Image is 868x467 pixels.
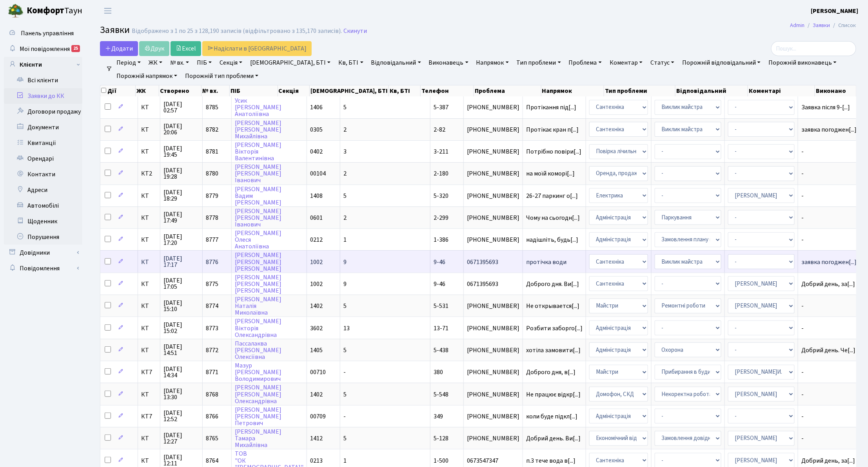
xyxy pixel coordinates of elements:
span: заявка погоджен[...] [801,258,857,266]
a: Тип проблеми [514,56,564,69]
span: - [801,391,857,398]
span: Заявки [100,23,130,37]
th: Телефон [421,85,474,96]
span: 1412 [310,434,323,443]
span: - [801,193,857,199]
span: КТ [141,104,157,110]
th: Кв, БТІ [389,85,421,96]
span: Доброго дня, в[...] [526,368,576,376]
a: Повідомлення [4,261,82,276]
span: КТ [141,347,157,353]
span: Доброго дня. Ви[...] [526,280,579,288]
a: [PERSON_NAME][PERSON_NAME]Іванович [235,207,281,229]
span: Добрий день. Че[...] [801,346,855,355]
span: [DATE] 15:10 [163,300,199,312]
span: КТ [141,325,157,331]
span: 5-548 [434,390,449,399]
a: Додати [100,41,138,56]
th: № вх. [202,85,230,96]
span: КТ [141,391,157,398]
span: 9-46 [434,280,445,288]
a: [PERSON_NAME][PERSON_NAME]Петрович [235,405,281,427]
span: 5-438 [434,346,449,355]
span: 0305 [310,125,323,134]
span: [PHONE_NUMBER] [467,435,519,442]
a: Порожній тип проблеми [182,69,261,83]
span: 8779 [206,192,218,200]
span: КТ [141,148,157,155]
a: [PERSON_NAME]НаталіяМиколаївна [235,295,281,317]
span: 5 [343,346,347,355]
span: Додати [105,44,133,53]
a: Мазур[PERSON_NAME]Володимирович [235,361,281,383]
span: КТ7 [141,369,157,375]
span: [DATE] 12:52 [163,410,199,422]
span: 2 [343,125,347,134]
span: коли буде підкл[...] [526,412,577,421]
a: Скинути [343,27,367,35]
span: [DATE] 14:51 [163,344,199,356]
span: КТ [141,458,157,464]
span: 1408 [310,192,323,200]
span: 1 [343,235,347,244]
span: [DATE] 18:29 [163,189,199,202]
span: 2-180 [434,169,449,178]
span: 1 [343,456,347,465]
a: [PERSON_NAME]ОлесяАнатоліївна [235,229,281,251]
span: 0213 [310,456,323,465]
span: 00104 [310,169,326,178]
span: [PHONE_NUMBER] [467,303,519,309]
nav: breadcrumb [779,17,868,34]
span: 0212 [310,235,323,244]
span: 8781 [206,147,218,156]
span: 0671395693 [467,259,519,265]
span: 8778 [206,214,218,222]
img: logo.png [8,3,24,19]
a: Автомобілі [4,198,82,214]
span: 8782 [206,125,218,134]
div: 25 [71,45,80,52]
span: [PHONE_NUMBER] [467,325,519,331]
span: - [801,303,857,309]
th: Відповідальний [676,85,748,96]
span: Потрібно повіри[...] [526,147,581,156]
a: Секція [216,56,245,69]
th: Проблема [474,85,541,96]
th: Секція [278,85,310,96]
th: ПІБ [230,85,278,96]
span: 9 [343,280,347,288]
span: 13 [343,324,350,333]
a: [PERSON_NAME][PERSON_NAME]Михайлівна [235,119,281,141]
span: 1406 [310,103,323,112]
th: Створено [159,85,202,96]
a: Пассалаква[PERSON_NAME]Олексіївна [235,339,281,361]
a: Кв, БТІ [335,56,366,69]
span: [DATE] 15:02 [163,322,199,334]
span: КТ [141,259,157,265]
a: Адреси [4,182,82,198]
span: Протікання під[...] [526,103,576,112]
span: [DATE] 17:05 [163,277,199,290]
span: 5 [343,434,347,443]
a: Договори продажу [4,104,82,119]
span: [DATE] 17:20 [163,233,199,246]
span: [PHONE_NUMBER] [467,347,519,353]
span: 8765 [206,434,218,443]
span: 349 [434,412,443,421]
div: Відображено з 1 по 25 з 128,190 записів (відфільтровано з 135,170 записів). [132,27,342,35]
a: Контакти [4,167,82,182]
th: [DEMOGRAPHIC_DATA], БТІ [310,85,389,96]
a: [PERSON_NAME]Вадим[PERSON_NAME] [235,185,281,207]
span: - [801,325,857,331]
a: Щоденник [4,214,82,229]
span: 5 [343,302,347,310]
span: 5 [343,192,347,200]
a: Порожній напрямок [113,69,180,83]
span: [PHONE_NUMBER] [467,170,519,177]
button: Переключити навігацію [98,4,118,17]
span: на моїй коморі[...] [526,169,575,178]
a: Всі клієнти [4,72,82,88]
span: 5-320 [434,192,449,200]
span: Добрий день, за[...] [801,456,855,465]
span: [PHONE_NUMBER] [467,237,519,243]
